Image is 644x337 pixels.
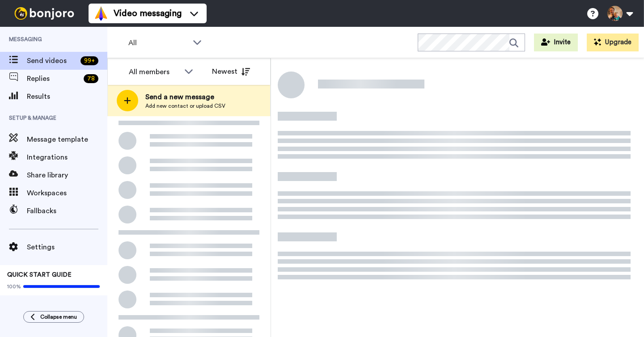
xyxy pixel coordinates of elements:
span: Send a new message [145,92,225,102]
div: 99 + [80,56,98,65]
span: Message template [27,134,107,145]
span: Settings [27,242,107,253]
span: QUICK START GUIDE [7,272,72,278]
span: Integrations [27,152,107,163]
span: All [128,38,188,48]
span: Send videos [27,55,77,66]
span: Collapse menu [40,313,77,320]
span: Replies [27,73,80,84]
span: Add new contact or upload CSV [145,102,225,110]
span: Fallbacks [27,206,107,216]
span: Results [27,91,107,102]
button: Collapse menu [23,311,84,323]
div: 78 [84,74,98,83]
button: Newest [205,63,257,80]
div: All members [129,67,180,77]
img: bj-logo-header-white.svg [11,7,78,20]
button: Upgrade [587,34,639,51]
img: vm-color.svg [94,6,108,21]
button: Invite [534,34,578,51]
span: Video messaging [114,7,182,20]
span: Share library [27,170,107,181]
span: Workspaces [27,188,107,198]
span: 100% [7,283,21,290]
